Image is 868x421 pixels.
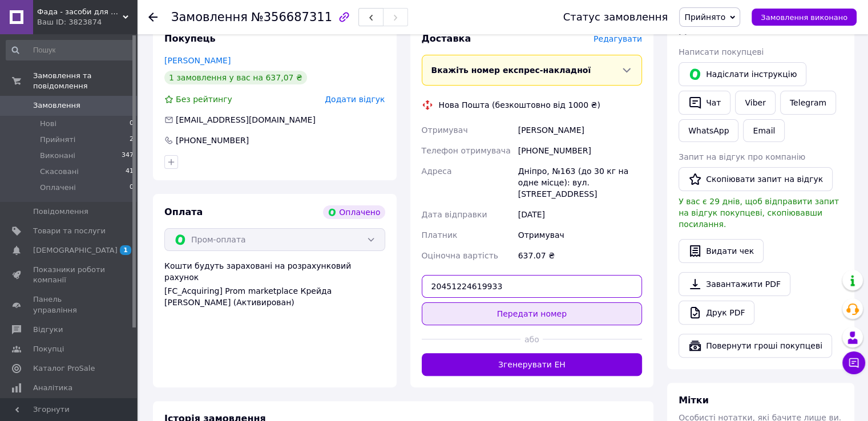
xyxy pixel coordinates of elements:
[520,334,543,345] span: або
[679,272,790,296] a: Завантажити PDF
[164,207,203,217] span: Оплата
[175,135,250,146] div: [PHONE_NUMBER]
[422,126,468,135] span: Отримувач
[422,33,471,44] span: Доставка
[122,151,134,161] span: 347
[735,91,775,115] a: Viber
[422,210,487,219] span: Дата відправки
[516,204,644,225] div: [DATE]
[516,225,644,245] div: Отримувач
[842,351,865,374] button: Чат з покупцем
[679,91,730,115] button: Чат
[126,167,134,177] span: 41
[679,301,754,325] a: Друк PDF
[679,152,805,161] span: Запит на відгук про компанію
[752,9,857,26] button: Замовлення виконано
[120,245,131,255] span: 1
[780,91,836,115] a: Telegram
[679,239,764,263] button: Видати чек
[33,100,80,111] span: Замовлення
[516,161,644,204] div: Дніпро, №163 (до 30 кг на одне місце): вул. [STREET_ADDRESS]
[679,395,709,406] span: Мітки
[323,205,385,219] div: Оплачено
[130,119,134,129] span: 0
[37,7,123,17] span: Фада - засоби для прибирання.
[679,119,738,142] a: WhatsApp
[33,363,95,374] span: Каталог ProSale
[171,10,248,24] span: Замовлення
[422,353,643,376] button: Згенерувати ЕН
[164,71,307,84] div: 1 замовлення у вас на 637,07 ₴
[422,167,452,176] span: Адреса
[679,62,806,86] button: Надіслати інструкцію
[251,10,332,24] span: №356687311
[422,275,643,298] input: Номер експрес-накладної
[176,95,232,104] span: Без рейтингу
[33,207,88,217] span: Повідомлення
[40,135,75,145] span: Прийняті
[164,33,216,44] span: Покупець
[176,115,316,124] span: [EMAIL_ADDRESS][DOMAIN_NAME]
[33,71,137,91] span: Замовлення та повідомлення
[130,183,134,193] span: 0
[684,13,725,22] span: Прийнято
[679,334,832,358] button: Повернути гроші покупцеві
[516,140,644,161] div: [PHONE_NUMBER]
[37,17,137,27] div: Ваш ID: 3823874
[563,11,668,23] div: Статус замовлення
[33,383,72,393] span: Аналітика
[148,11,158,23] div: Повернутися назад
[164,56,231,65] a: [PERSON_NAME]
[679,47,764,56] span: Написати покупцеві
[33,245,118,256] span: [DEMOGRAPHIC_DATA]
[436,99,603,111] div: Нова Пошта (безкоштовно від 1000 ₴)
[679,167,833,191] button: Скопіювати запит на відгук
[40,183,76,193] span: Оплачені
[33,344,64,354] span: Покупці
[422,230,458,240] span: Платник
[33,325,63,335] span: Відгуки
[33,226,106,236] span: Товари та послуги
[422,146,511,155] span: Телефон отримувача
[422,251,498,260] span: Оціночна вартість
[743,119,785,142] button: Email
[130,135,134,145] span: 2
[164,285,385,308] div: [FC_Acquiring] Prom marketplace Крейда [PERSON_NAME] (Активирован)
[325,95,385,104] span: Додати відгук
[594,34,642,43] span: Редагувати
[761,13,847,22] span: Замовлення виконано
[516,120,644,140] div: [PERSON_NAME]
[679,197,839,229] span: У вас є 29 днів, щоб відправити запит на відгук покупцеві, скопіювавши посилання.
[431,66,591,75] span: Вкажіть номер експрес-накладної
[40,167,79,177] span: Скасовані
[40,119,56,129] span: Нові
[33,265,106,285] span: Показники роботи компанії
[164,260,385,308] div: Кошти будуть зараховані на розрахунковий рахунок
[422,302,643,325] button: Передати номер
[6,40,135,60] input: Пошук
[516,245,644,266] div: 637.07 ₴
[33,294,106,315] span: Панель управління
[40,151,75,161] span: Виконані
